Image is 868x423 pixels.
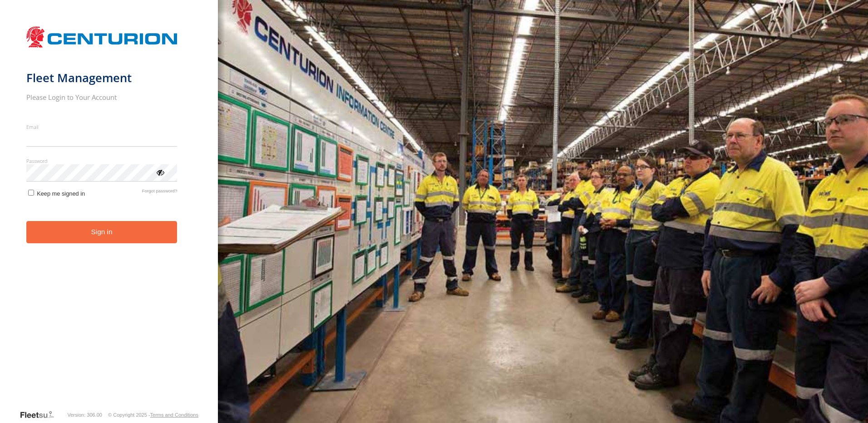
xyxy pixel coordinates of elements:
[26,123,178,130] label: Email
[20,410,61,419] a: Visit our Website
[26,25,178,49] img: Centurion Transport
[26,93,178,102] h2: Please Login to Your Account
[26,157,178,164] label: Password
[150,412,198,418] a: Terms and Conditions
[155,167,164,177] div: ViewPassword
[68,412,102,418] div: Version: 306.00
[28,190,34,196] input: Keep me signed in
[26,22,192,409] form: main
[108,412,198,418] div: © Copyright 2025 -
[142,188,178,197] a: Forgot password?
[26,70,178,85] h1: Fleet Management
[26,221,178,243] button: Sign in
[37,190,85,197] span: Keep me signed in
